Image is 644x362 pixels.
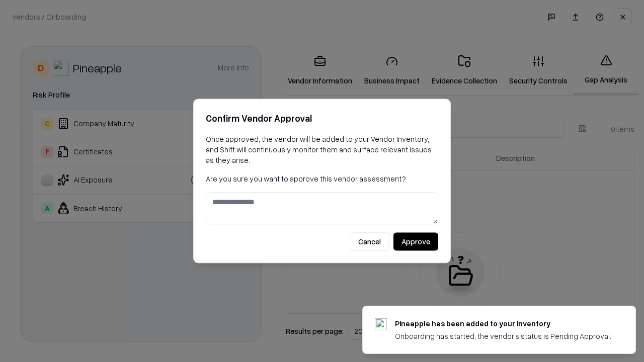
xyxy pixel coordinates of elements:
h2: Confirm Vendor Approval [206,111,438,126]
p: Once approved, the vendor will be added to your Vendor Inventory, and Shift will continuously mon... [206,134,438,165]
p: Are you sure you want to approve this vendor assessment? [206,173,438,184]
div: Pineapple has been added to your inventory [395,318,611,329]
img: pineappleenergy.com [375,318,387,330]
button: Approve [393,233,438,251]
button: Cancel [350,233,389,251]
div: Onboarding has started, the vendor's status is Pending Approval. [395,331,611,341]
